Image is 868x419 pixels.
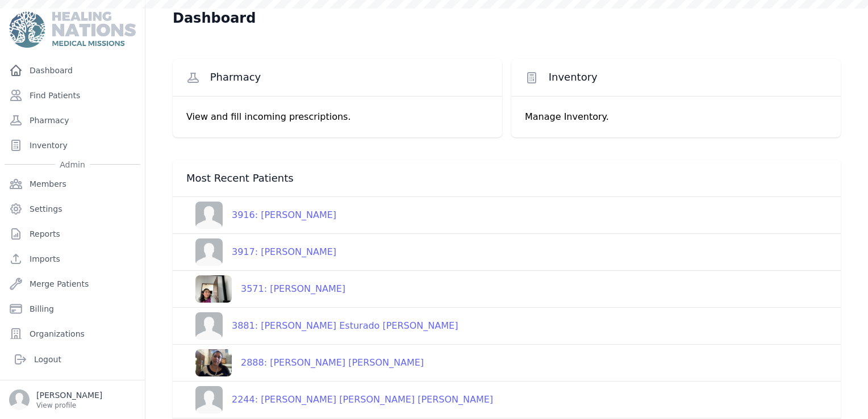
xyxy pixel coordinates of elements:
[186,171,294,185] span: Most Recent Patients
[549,70,598,84] span: Inventory
[5,273,140,295] a: Merge Patients
[232,282,345,296] div: 3571: [PERSON_NAME]
[173,59,502,137] a: Pharmacy View and fill incoming prescriptions.
[9,389,136,410] a: [PERSON_NAME] View profile
[9,348,136,371] a: Logout
[9,11,135,48] img: Medical Missions EMR
[195,312,223,340] img: person-242608b1a05df3501eefc295dc1bc67a.jpg
[195,349,232,376] img: P6k8qdky31flAAAAJXRFWHRkYXRlOmNyZWF0ZQAyMDIzLTEyLTE5VDE2OjAyOjA5KzAwOjAw0m2Y3QAAACV0RVh0ZGF0ZTptb...
[186,238,336,266] a: 3917: [PERSON_NAME]
[5,134,140,157] a: Inventory
[223,208,336,222] div: 3916: [PERSON_NAME]
[186,349,424,376] a: 2888: [PERSON_NAME] [PERSON_NAME]
[223,393,493,407] div: 2244: [PERSON_NAME] [PERSON_NAME] [PERSON_NAME]
[173,9,256,27] h1: Dashboard
[195,275,232,303] img: xfdmblekuUtzgAAACV0RVh0ZGF0ZTpjcmVhdGUAMjAyNS0wNi0xOVQxOTo0ODoxMyswMDowMMTCnVcAAAAldEVYdGRhdGU6bW...
[5,84,140,107] a: Find Patients
[36,401,102,410] p: View profile
[195,202,223,229] img: person-242608b1a05df3501eefc295dc1bc67a.jpg
[525,110,827,124] p: Manage Inventory.
[186,386,493,413] a: 2244: [PERSON_NAME] [PERSON_NAME] [PERSON_NAME]
[186,312,458,340] a: 3881: [PERSON_NAME] Esturado [PERSON_NAME]
[5,223,140,245] a: Reports
[5,173,140,195] a: Members
[511,59,841,137] a: Inventory Manage Inventory.
[5,109,140,132] a: Pharmacy
[5,298,140,320] a: Billing
[195,386,223,413] img: person-242608b1a05df3501eefc295dc1bc67a.jpg
[186,275,345,303] a: 3571: [PERSON_NAME]
[232,356,424,370] div: 2888: [PERSON_NAME] [PERSON_NAME]
[223,319,458,333] div: 3881: [PERSON_NAME] Esturado [PERSON_NAME]
[195,238,223,266] img: person-242608b1a05df3501eefc295dc1bc67a.jpg
[186,202,336,229] a: 3916: [PERSON_NAME]
[186,110,489,124] p: View and fill incoming prescriptions.
[210,70,261,84] span: Pharmacy
[5,322,140,345] a: Organizations
[5,59,140,82] a: Dashboard
[5,198,140,220] a: Settings
[36,389,102,401] p: [PERSON_NAME]
[5,248,140,270] a: Imports
[55,159,90,170] span: Admin
[223,245,336,259] div: 3917: [PERSON_NAME]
